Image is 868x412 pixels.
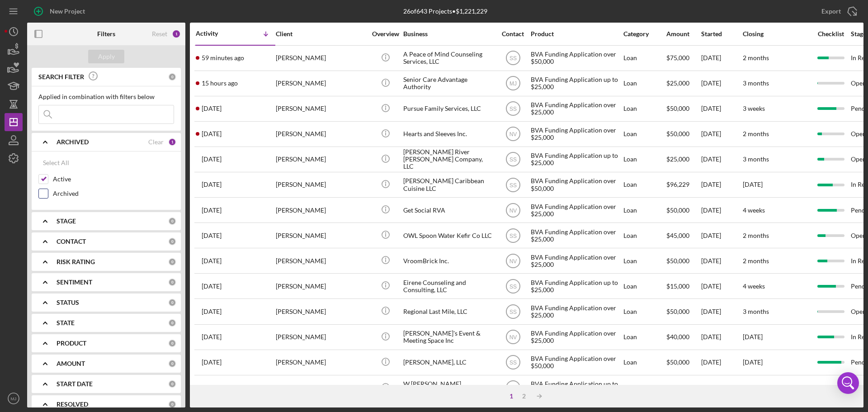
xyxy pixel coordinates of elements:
div: [PERSON_NAME] [276,147,366,171]
time: 2025-08-08 22:53 [202,130,222,137]
text: MJ [509,81,517,87]
button: Select All [38,154,74,172]
div: Closing [743,30,811,38]
div: [DATE] [701,223,742,247]
div: 0 [168,400,176,408]
time: 3 months [743,155,769,163]
div: Senior Care Advantage Authority [403,71,494,95]
div: $25,000 [666,71,700,95]
label: Active [53,175,174,184]
time: 2025-07-22 21:15 [202,333,222,341]
div: $45,000 [666,223,700,247]
div: [DATE] [701,173,742,197]
text: NV [509,385,517,391]
div: [DATE] [701,147,742,171]
time: 2025-07-28 12:53 [202,308,222,315]
div: [PERSON_NAME] Caribbean Cuisine LLC [403,173,494,197]
b: CONTACT [57,238,86,245]
div: [PERSON_NAME]'s Event & Meeting Space Inc [403,325,494,349]
div: [PERSON_NAME] River [PERSON_NAME] Company, LLC [403,147,494,171]
div: $25,000 [666,147,700,171]
div: 0 [168,319,176,327]
b: SENTIMENT [57,279,92,286]
div: Loan [623,46,665,70]
div: 26 of 643 Projects • $1,221,229 [403,8,487,15]
time: 2025-08-07 12:57 [202,181,222,188]
div: 0 [168,339,176,347]
div: Product [531,30,621,38]
div: [PERSON_NAME] [276,122,366,146]
text: SS [509,232,516,239]
div: 0 [168,237,176,246]
time: 4 weeks [743,282,765,290]
div: [DATE] [701,198,742,222]
div: [PERSON_NAME] [276,299,366,323]
text: NV [509,334,517,341]
div: $96,229 [666,173,700,197]
div: $50,000 [666,198,700,222]
time: 2025-08-09 17:27 [202,105,222,112]
button: MJ [5,389,23,407]
div: Loan [623,299,665,323]
div: Business [403,30,494,38]
div: [DATE] [701,350,742,374]
div: 1 [172,29,181,38]
div: [PERSON_NAME] [276,325,366,349]
div: $50,000 [666,97,700,121]
b: RESOLVED [57,401,88,408]
div: BVA Funding Application up to $25,000 [531,71,621,95]
div: $50,000 [666,122,700,146]
text: SS [509,182,516,188]
div: [PERSON_NAME], LLC [403,350,494,374]
time: 2025-08-07 18:18 [202,156,222,163]
div: New Project [50,2,85,20]
div: 0 [168,217,176,225]
div: Loan [623,325,665,349]
b: Filters [97,30,115,38]
div: Loan [623,274,665,298]
div: Loan [623,173,665,197]
time: [DATE] [743,358,763,366]
div: Loan [623,147,665,171]
div: BVA Funding Application over $25,000 [531,249,621,273]
div: Clear [148,138,164,146]
b: AMOUNT [57,360,85,367]
text: SS [509,360,516,366]
text: MJ [11,396,17,401]
time: 2025-08-11 00:05 [202,80,238,87]
div: $40,000 [666,325,700,349]
div: [PERSON_NAME] [276,173,366,197]
div: [PERSON_NAME] [276,350,366,374]
div: BVA Funding Application over $50,000 [531,350,621,374]
time: 2025-07-31 15:13 [202,257,222,265]
div: 0 [168,278,176,286]
time: 2 months [743,130,769,137]
div: Reset [152,30,167,38]
div: [DATE] [701,71,742,95]
div: $75,000 [666,46,700,70]
text: SS [509,309,516,315]
text: NV [509,131,517,137]
div: Amount [666,30,700,38]
div: Regional Last Mile, LLC [403,299,494,323]
time: 3 months [743,79,769,87]
div: Contact [496,30,530,38]
div: [DATE] [701,122,742,146]
time: 2025-07-21 10:06 [202,359,222,366]
time: 2 months [743,257,769,265]
div: Client [276,30,366,38]
button: Export [812,2,863,20]
label: Archived [53,189,174,198]
div: Eirene Counseling and Consulting, LLC [403,274,494,298]
div: 2 [518,393,530,400]
div: [DATE] [701,274,742,298]
text: NV [509,207,517,213]
div: [PERSON_NAME] [276,274,366,298]
div: Loan [623,71,665,95]
div: [DATE] [701,325,742,349]
div: 1 [168,138,176,146]
div: [DATE] [701,376,742,400]
div: [PERSON_NAME] [276,249,366,273]
div: Select All [43,154,69,172]
b: ARCHIVED [57,138,89,146]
